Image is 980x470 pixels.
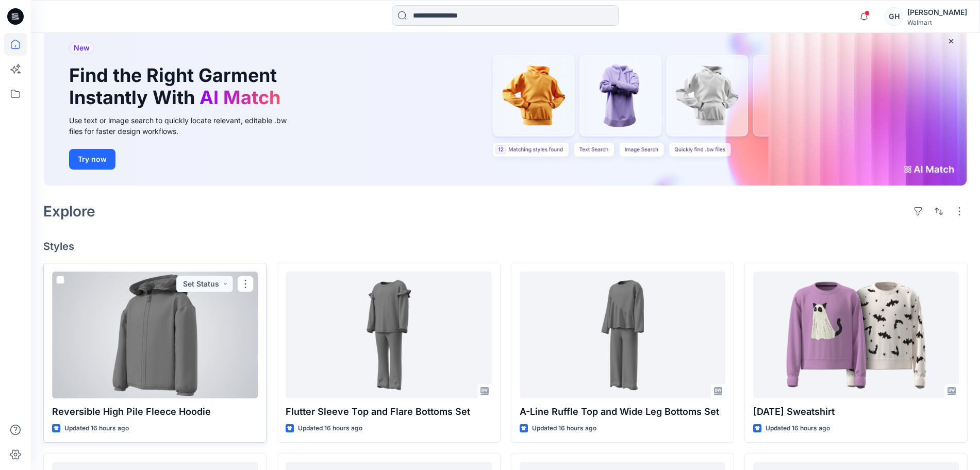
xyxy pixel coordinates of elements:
p: A-Line Ruffle Top and Wide Leg Bottoms Set [520,405,725,419]
a: Flutter Sleeve Top and Flare Bottoms Set [286,272,491,398]
a: A-Line Ruffle Top and Wide Leg Bottoms Set [520,272,725,398]
p: Updated 16 hours ago [64,423,129,434]
h1: Find the Right Garment Instantly With [69,64,286,109]
p: [DATE] Sweatshirt [753,405,959,419]
div: GH [885,7,903,26]
div: Use text or image search to quickly locate relevant, editable .bw files for faster design workflows. [69,115,301,137]
div: Walmart [907,19,967,26]
p: Updated 16 hours ago [532,423,596,434]
div: [PERSON_NAME] [907,6,967,19]
p: Updated 16 hours ago [298,423,362,434]
a: Reversible High Pile Fleece Hoodie [52,272,258,398]
a: Halloween Sweatshirt [753,272,959,398]
h2: Explore [43,203,95,220]
p: Reversible High Pile Fleece Hoodie [52,405,258,419]
span: AI Match [200,86,280,109]
span: New [74,42,90,54]
p: Flutter Sleeve Top and Flare Bottoms Set [286,405,491,419]
button: Try now [69,149,115,170]
h4: Styles [43,240,968,253]
p: Updated 16 hours ago [766,423,830,434]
